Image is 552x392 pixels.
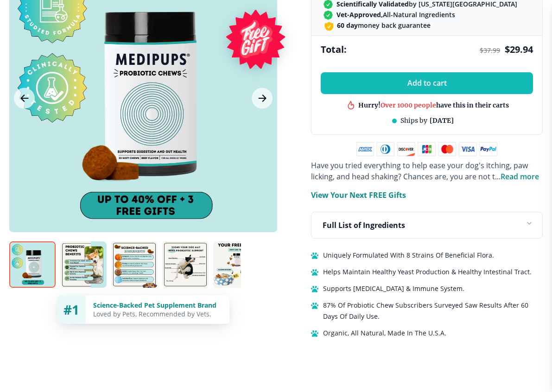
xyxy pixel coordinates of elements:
[336,10,455,19] span: All-Natural Ingredients
[93,301,222,310] div: Science-Backed Pet Supplement Brand
[337,21,431,30] span: money back guarantee
[323,283,464,294] span: Supports [MEDICAL_DATA] & Immune System.
[393,101,435,109] span: Best product
[505,43,533,56] span: $ 29.94
[111,241,158,288] img: Probiotic Dog Chews | Natural Dog Supplements
[323,300,543,322] span: 87% Of Probiotic Chew Subscribers Surveyed Saw Results After 60 Days Of Daily Use.
[63,301,79,318] span: #1
[321,43,347,56] span: Total:
[495,171,539,182] span: ...
[337,21,358,30] strong: 60 day
[311,160,528,171] span: Have you tried everything to help ease your dog's itching, paw
[430,116,454,125] span: [DATE]
[323,220,405,231] p: Full List of Ingredients
[356,142,497,156] img: payment methods
[480,46,500,55] span: $ 37.99
[321,72,533,94] button: Add to cart
[393,101,473,110] div: in this shop
[407,79,447,88] span: Add to cart
[9,241,56,288] img: Probiotic Dog Chews | Natural Dog Supplements
[252,88,273,109] button: Next Image
[60,241,107,288] img: Probiotic Dog Chews | Natural Dog Supplements
[14,88,35,109] button: Previous Image
[336,10,383,19] strong: Vet-Approved,
[162,241,209,288] img: Probiotic Dog Chews | Natural Dog Supplements
[400,116,427,125] span: Ships by
[501,171,539,182] span: Read more
[93,310,222,318] div: Loved by Pets, Recommended by Vets.
[311,190,406,201] p: View Your Next FREE Gifts
[323,250,494,261] span: Uniquely Formulated With 8 Strains Of Beneficial Flora.
[311,171,495,182] span: licking, and head shaking? Chances are, you are not t
[323,266,532,278] span: Helps Maintain Healthy Yeast Production & Healthy Intestinal Tract.
[323,328,446,339] span: Organic, All Natural, Made In The U.S.A.
[213,241,260,288] img: Probiotic Dog Chews | Natural Dog Supplements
